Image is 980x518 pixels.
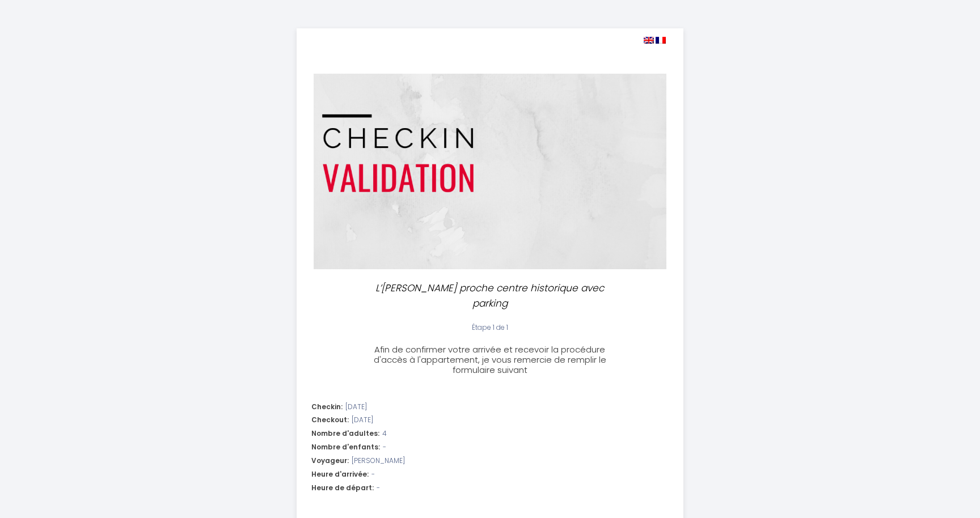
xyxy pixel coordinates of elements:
span: Checkout: [311,415,349,426]
img: fr.png [656,37,666,44]
span: - [377,483,380,494]
span: [DATE] [352,415,373,426]
span: Heure de départ: [311,483,374,494]
img: en.png [644,37,654,44]
span: Nombre d'adultes: [311,428,379,439]
p: L’[PERSON_NAME] proche centre historique avec parking [369,281,611,311]
span: Heure d'arrivée: [311,469,369,480]
span: - [371,469,375,480]
span: Étape 1 de 1 [472,322,508,332]
span: Afin de confirmer votre arrivée et recevoir la procédure d'accès à l'appartement, je vous remerci... [374,343,606,376]
span: 4 [382,428,387,439]
span: [PERSON_NAME] [352,456,405,466]
span: [DATE] [345,402,367,413]
span: Checkin: [311,402,343,413]
span: Nombre d'enfants: [311,442,380,453]
span: - [383,442,386,453]
span: Voyageur: [311,456,349,466]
